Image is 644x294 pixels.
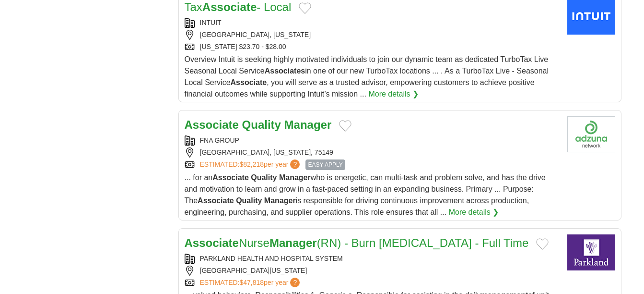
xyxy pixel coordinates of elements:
[284,118,332,131] strong: Manager
[185,55,549,98] span: Overview Intuit is seeking highly motivated individuals to join our dynamic team as dedicated Tur...
[279,173,311,182] strong: Manager
[264,196,296,205] strong: Manager
[269,236,317,249] strong: Manager
[236,196,262,205] strong: Quality
[198,196,234,205] strong: Associate
[185,42,560,52] div: [US_STATE] $23.70 - $28.00
[265,67,305,75] strong: Associates
[200,255,343,262] a: PARKLAND HEALTH AND HOSPITAL SYSTEM
[200,19,222,26] a: INTUIT
[185,118,239,131] strong: Associate
[290,159,300,169] span: ?
[567,234,615,270] img: Parkland Health & Hospital System logo
[185,236,239,249] strong: Associate
[185,30,560,40] div: [GEOGRAPHIC_DATA], [US_STATE]
[200,159,302,170] a: ESTIMATED:$82,218per year?
[339,120,351,132] button: Add to favorite jobs
[567,116,615,152] img: Company logo
[185,147,560,158] div: [GEOGRAPHIC_DATA], [US_STATE], 75149
[200,278,302,288] a: ESTIMATED:$47,818per year?
[202,0,257,13] strong: Associate
[212,173,249,182] strong: Associate
[185,266,560,276] div: [GEOGRAPHIC_DATA][US_STATE]
[242,118,281,131] strong: Quality
[185,173,546,216] span: ... for an who is energetic, can multi-task and problem solve, and has the drive and motivation t...
[290,278,300,287] span: ?
[185,135,560,146] div: FNA GROUP
[239,160,264,168] span: $82,218
[536,238,549,250] button: Add to favorite jobs
[185,118,332,131] a: Associate Quality Manager
[299,2,311,14] button: Add to favorite jobs
[231,78,267,86] strong: Associate
[368,88,419,100] a: More details ❯
[251,173,277,182] strong: Quality
[239,279,264,286] span: $47,818
[305,159,345,170] span: EASY APPLY
[185,0,292,13] a: TaxAssociate- Local
[185,236,529,249] a: AssociateNurseManager(RN) - Burn [MEDICAL_DATA] - Full Time
[449,207,499,218] a: More details ❯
